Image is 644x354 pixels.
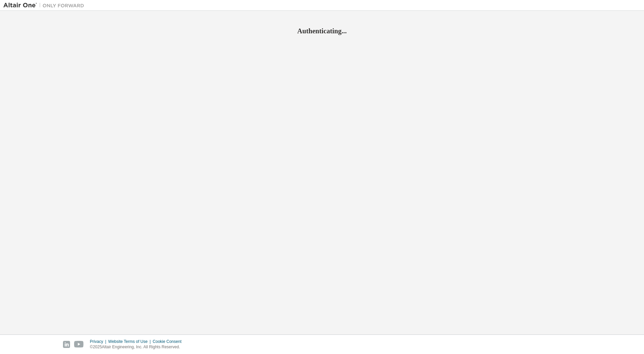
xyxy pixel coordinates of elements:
div: Website Terms of Use [108,339,153,344]
h2: Authenticating... [3,27,641,35]
img: youtube.svg [74,341,84,348]
p: © 2025 Altair Engineering, Inc. All Rights Reserved. [90,344,186,350]
img: Altair One [3,2,88,9]
div: Cookie Consent [153,339,185,344]
div: Privacy [90,339,108,344]
img: linkedin.svg [63,341,70,348]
